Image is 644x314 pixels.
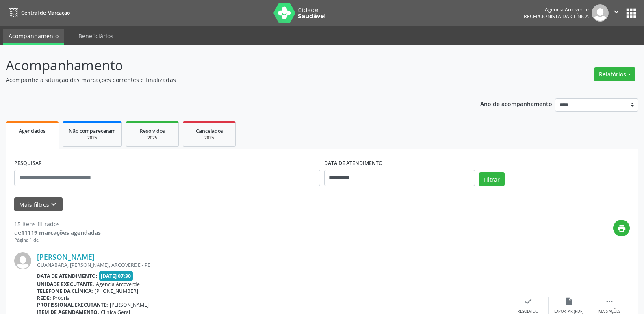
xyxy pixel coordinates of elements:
[605,297,614,306] i: 
[95,288,138,295] span: [PHONE_NUMBER]
[592,4,609,22] img: img
[49,200,58,209] i: keyboard_arrow_down
[480,98,552,108] p: Ano de acompanhamento
[37,288,93,295] b: Telefone da clínica:
[14,157,42,170] label: PESQUISAR
[21,9,70,16] span: Central de Marcação
[6,76,449,84] p: Acompanhe a situação das marcações correntes e finalizadas
[99,271,133,281] span: [DATE] 07:30
[37,273,98,279] b: Data de atendimento:
[21,229,101,236] strong: 11119 marcações agendadas
[37,295,51,301] b: Rede:
[324,157,383,170] label: DATA DE ATENDIMENTO
[140,128,165,134] span: Resolvidos
[96,281,140,288] span: Agencia Arcoverde
[14,197,63,212] button: Mais filtroskeyboard_arrow_down
[196,128,223,134] span: Cancelados
[524,297,533,306] i: check
[189,135,230,141] div: 2025
[69,128,116,134] span: Não compareceram
[6,6,70,19] a: Central de Marcação
[53,295,70,301] span: Própria
[14,228,101,237] div: de
[14,237,101,244] div: Página 1 de 1
[14,220,101,228] div: 15 itens filtrados
[6,55,449,76] p: Acompanhamento
[132,135,173,141] div: 2025
[69,135,116,141] div: 2025
[3,29,64,45] a: Acompanhamento
[73,29,119,43] a: Beneficiários
[479,172,505,186] button: Filtrar
[612,7,621,16] i: 
[37,262,508,269] div: GUANABARA, [PERSON_NAME], ARCOVERDE - PE
[37,252,95,261] a: [PERSON_NAME]
[524,13,589,20] span: Recepcionista da clínica
[524,6,589,13] div: Agencia Arcoverde
[617,224,626,233] i: print
[624,6,638,20] button: apps
[613,220,630,236] button: print
[19,128,46,134] span: Agendados
[594,67,635,81] button: Relatórios
[564,297,573,306] i: insert_drive_file
[110,301,149,308] span: [PERSON_NAME]
[609,4,624,22] button: 
[37,281,94,288] b: Unidade executante:
[14,252,31,269] img: img
[37,301,108,308] b: Profissional executante:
